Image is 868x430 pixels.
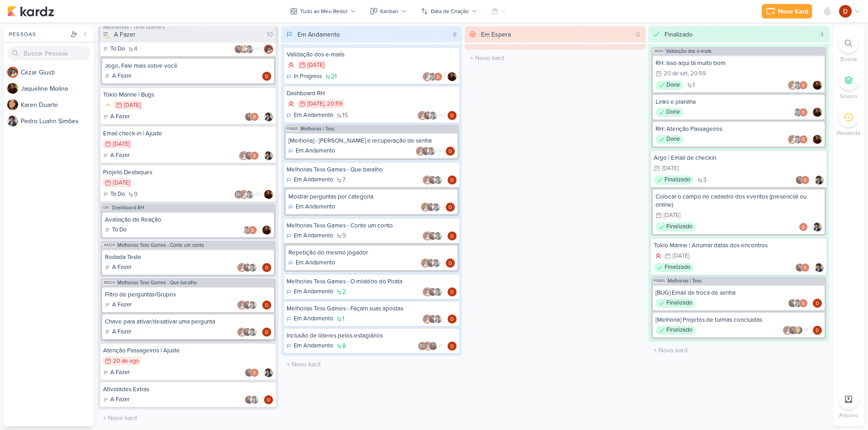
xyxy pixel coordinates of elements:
img: Karen Duarte [7,99,18,110]
div: [DATE] [124,102,141,108]
div: Responsável: Cezar Giusti [264,45,273,54]
div: To Do [103,45,125,54]
img: Jaqueline Molina [813,81,822,90]
img: Jaqueline Molina [426,259,435,268]
img: Pedro Luahn Simões [815,176,824,185]
div: Responsável: Davi Elias Teixeira [813,299,822,308]
span: JM29 [653,49,664,54]
div: Colaboradores: Jaqueline Molina, Karen Duarte, Pedro Luahn Simões, Davi Elias Teixeira [234,45,261,54]
img: Cezar Giusti [239,151,248,160]
div: Colaboradores: Cezar Giusti, Jaqueline Molina, Pedro Luahn Simões [421,259,443,268]
img: Jaqueline Molina [813,135,822,144]
div: [DATE] [307,101,324,107]
span: Melhorias Tess Games - Conte um conto [118,243,204,248]
div: Avaliação de Reação [105,216,271,224]
div: Argo | Email de checkin [654,154,824,162]
img: Jaqueline Molina [243,328,252,337]
img: Pedro Luahn Simões [434,287,443,296]
span: +1 [254,46,259,53]
img: Jaqueline Molina [428,231,437,240]
div: Done [656,135,684,144]
div: 10 [263,30,277,39]
div: Email check-in | Ajuste [103,129,273,138]
div: Colaboradores: Cezar Giusti, Jaqueline Molina, Pedro Luahn Simões, Davi Elias Teixeira [418,111,445,120]
img: Cezar Giusti [418,111,427,120]
span: 15 [342,112,348,119]
div: Colaboradores: Cezar Giusti, Jaqueline Molina, Davi Elias Teixeira [239,151,261,160]
div: 4 [816,30,827,39]
span: Melhorias Tess Games - Que baralho [118,280,197,285]
div: Em Andamento [297,30,340,39]
img: Jaqueline Molina [448,72,457,81]
img: Davi Elias Teixeira [813,299,822,308]
div: Colaboradores: Jaqueline Molina, Davi Elias Teixeira [795,263,812,272]
img: Pedro Luahn Simões [793,108,802,117]
input: + Novo kard [650,344,827,357]
div: 8 [449,30,460,39]
span: DE1 [102,205,110,210]
img: Cezar Giusti [423,287,432,296]
img: Jaqueline Molina [426,203,435,212]
p: Em Andamento [294,287,333,296]
div: Em Andamento [287,314,333,324]
div: Colaboradores: Pedro Luahn Simões, Davi Elias Teixeira [793,108,810,117]
img: Davi Elias Teixeira [799,299,808,308]
span: +1 [803,327,808,334]
img: Pedro Luahn Simões [432,203,441,212]
div: Responsável: Davi Elias Teixeira [446,259,455,268]
span: PS685 [286,126,299,131]
img: Cezar Giusti [421,259,430,268]
div: Colaboradores: Cezar Giusti, Jaqueline Molina, Pedro Luahn Simões [423,314,445,324]
img: Jaqueline Molina [795,263,804,272]
img: Pedro Luahn Simões [434,176,443,185]
div: Responsável: Pedro Luahn Simões [264,151,273,160]
div: [DATE] [673,253,689,259]
p: Done [666,135,680,144]
div: A Fazer [114,30,136,39]
img: Pedro Luahn Simões [7,116,18,126]
input: + Novo kard [99,412,277,425]
div: [BUG] Email de troca de senha [656,289,822,297]
div: Colaboradores: Jaqueline Molina, Davi Elias Teixeira [245,112,261,121]
div: Responsável: Davi Elias Teixeira [448,111,457,120]
div: Inclusão de líderes pelos estagiários [287,332,457,340]
div: Responsável: Davi Elias Teixeira [813,326,822,335]
span: 1 [693,82,695,88]
div: Pessoas [7,30,69,38]
img: Pedro Luahn Simões [248,328,257,337]
div: Colaboradores: Cezar Giusti, Jaqueline Molina, Pedro Luahn Simões [237,328,259,337]
div: Colaboradores: Cezar Giusti, Jaqueline Molina, Pedro Luahn Simões [423,176,445,185]
div: Projeto Destaques [103,168,273,176]
img: Davi Elias Teixeira [434,72,443,81]
div: Melhorias Tess Games - O mistério do Pirata [287,277,457,286]
p: Em Andamento [294,314,333,324]
div: Responsável: Jaqueline Molina [813,81,822,90]
p: Finalizado [665,176,690,185]
span: 21 [331,74,337,80]
img: Davi Elias Teixeira [801,263,810,272]
div: Em Andamento [287,176,333,185]
div: RH: Atenção Passageiros [656,125,822,133]
div: Responsável: Pedro Luahn Simões [815,263,824,272]
span: 7 [342,177,345,183]
div: P e d r o L u a h n S i m õ e s [21,116,94,126]
div: Colaboradores: Jaqueline Molina, Pedro Luahn Simões, Davi Elias Teixeira [788,299,810,308]
img: Davi Elias Teixeira [448,111,457,120]
div: 0 [632,30,644,39]
img: Jaqueline Molina [428,176,437,185]
span: Melhorias | Tess [668,278,702,283]
img: Jaqueline Molina [234,45,243,54]
img: Pedro Luahn Simões [245,190,254,199]
img: Jaqueline Molina [813,108,822,117]
img: Davi Elias Teixeira [448,314,457,324]
img: Jaqueline Molina [243,301,252,310]
div: [DATE] [662,166,679,171]
img: Jaqueline Molina [428,287,437,296]
img: Pedro Luahn Simões [427,147,436,156]
img: Cezar Giusti [264,45,273,54]
div: Colaboradores: Cezar Giusti, Jaqueline Molina, Pedro Luahn Simões [421,203,443,212]
img: Jaqueline Molina [788,326,797,335]
p: A Fazer [112,72,132,81]
div: Filtro de perguntas/Grupos [105,291,271,299]
img: Pedro Luahn Simões [793,299,802,308]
